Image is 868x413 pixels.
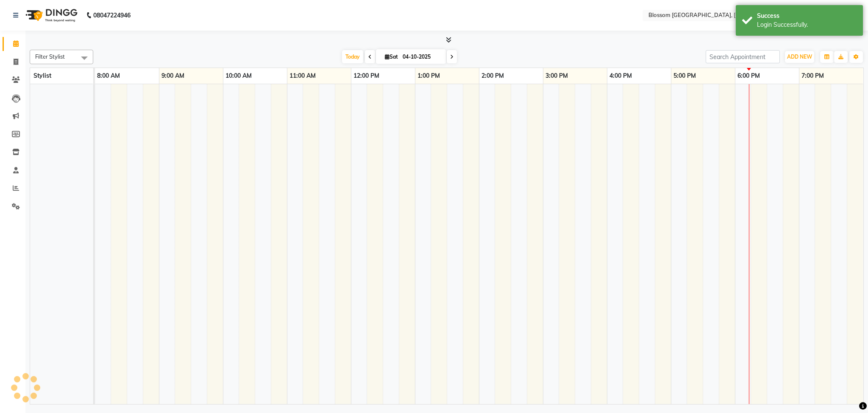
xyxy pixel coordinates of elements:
input: Search Appointment [706,50,780,63]
input: 2025-10-04 [400,51,442,63]
a: 11:00 AM [287,70,318,82]
span: Today [342,50,363,63]
a: 12:00 PM [351,70,381,82]
span: Filter Stylist [35,53,65,60]
b: 08047224946 [93,3,131,27]
a: 1:00 PM [415,70,442,82]
a: 5:00 PM [671,70,698,82]
span: Sat [383,54,400,60]
a: 2:00 PM [479,70,506,82]
a: 7:00 PM [799,70,826,82]
a: 10:00 AM [223,70,254,82]
img: logo [22,3,80,27]
button: ADD NEW [785,51,814,63]
a: 4:00 PM [607,70,634,82]
a: 8:00 AM [95,70,122,82]
a: 6:00 PM [735,70,762,82]
a: 9:00 AM [159,70,186,82]
span: Stylist [33,72,51,79]
div: Success [757,11,857,20]
div: Login Successfully. [757,20,857,29]
a: 3:00 PM [543,70,570,82]
span: ADD NEW [787,54,812,60]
